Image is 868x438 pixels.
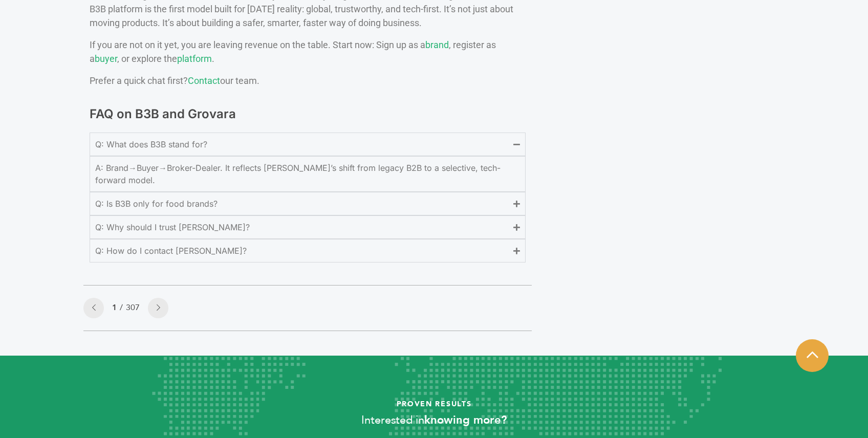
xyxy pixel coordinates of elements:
[425,39,449,50] a: brand
[95,198,218,210] div: Q: Is B3B only for food brands?
[220,75,259,86] span: our team.
[188,75,220,86] a: Contact
[95,221,250,233] div: Q: Why should I trust [PERSON_NAME]?
[126,302,140,313] a: 307
[117,302,126,313] span: /
[90,239,526,262] summary: Q: How do I contact [PERSON_NAME]?
[90,192,526,215] summary: Q: Is B3B only for food brands?
[95,53,117,64] a: buyer
[90,75,188,86] span: Prefer a quick chat first?
[117,53,177,64] span: , or explore the
[90,106,526,122] h3: FAQ on B3B and Grovara
[90,133,526,156] summary: Q: What does B3B stand for?
[90,215,526,239] summary: Q: Why should I trust [PERSON_NAME]?
[95,162,520,186] div: A: Brand→Buyer→Broker-Dealer. It reflects [PERSON_NAME]’s shift from legacy B2B to a selective, t...
[90,39,425,50] span: If you are not on it yet, you are leaving revenue on the table. Start now: Sign up as a
[212,53,214,64] span: .
[177,53,212,64] a: platform
[361,412,424,428] span: Interested in
[95,245,247,257] div: Q: How do I contact [PERSON_NAME]?
[112,302,117,313] span: 1
[90,133,526,262] div: Accordion. Open links with Enter or Space, close with Escape, and navigate with Arrow Keys
[95,138,207,150] div: Q: What does B3B stand for?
